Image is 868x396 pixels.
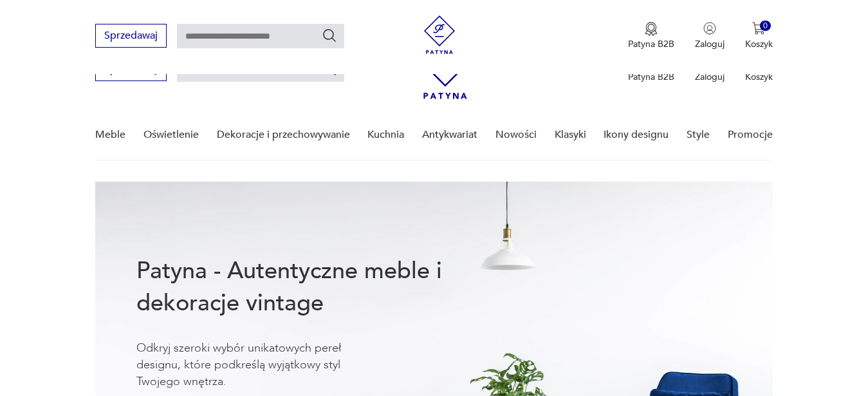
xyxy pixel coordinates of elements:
button: Zaloguj [695,22,725,50]
p: Patyna B2B [628,38,674,50]
a: Style [687,110,710,160]
a: Ikona medaluPatyna B2B [628,22,674,50]
p: Zaloguj [695,38,725,50]
button: Patyna B2B [628,22,674,50]
img: Ikonka użytkownika [703,22,716,35]
div: 0 [760,21,771,32]
a: Sprzedawaj [95,66,167,75]
a: Kuchnia [367,110,404,160]
button: 0Koszyk [745,22,773,50]
a: Meble [95,110,125,160]
a: Dekoracje i przechowywanie [217,110,350,160]
p: Koszyk [745,38,773,50]
button: Szukaj [322,28,337,43]
a: Sprzedawaj [95,32,167,41]
a: Promocje [728,110,773,160]
img: Ikona medalu [645,22,658,36]
p: Koszyk [745,71,773,83]
p: Patyna B2B [628,71,674,83]
button: Sprzedawaj [95,24,167,48]
h1: Patyna - Autentyczne meble i dekoracje vintage [136,255,484,319]
p: Odkryj szeroki wybór unikatowych pereł designu, które podkreślą wyjątkowy styl Twojego wnętrza. [136,340,381,390]
a: Oświetlenie [143,110,199,160]
a: Antykwariat [422,110,477,160]
img: Patyna - sklep z meblami i dekoracjami vintage [420,15,459,54]
img: Ikona koszyka [752,22,765,35]
a: Ikony designu [604,110,669,160]
a: Nowości [495,110,537,160]
a: Klasyki [555,110,586,160]
p: Zaloguj [695,71,725,83]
